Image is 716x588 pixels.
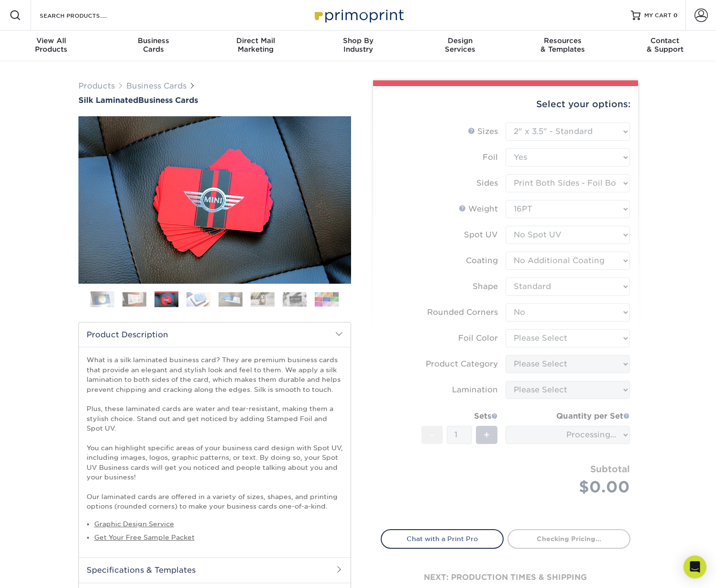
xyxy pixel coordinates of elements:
[78,116,351,284] img: Silk Laminated 03
[90,288,114,311] img: Business Cards 01
[205,36,307,45] span: Direct Mail
[78,81,115,90] a: Products
[310,5,406,25] img: Primoprint
[102,36,205,45] span: Business
[507,529,630,548] a: Checking Pricing...
[673,12,678,19] span: 0
[683,555,706,578] div: Open Intercom Messenger
[205,31,307,61] a: Direct MailMarketing
[78,96,138,105] span: Silk Laminated
[251,292,275,307] img: Business Cards 06
[409,36,511,45] span: Design
[205,36,307,54] div: Marketing
[39,10,132,21] input: SEARCH PRODUCTS.....
[644,11,672,20] span: MY CART
[511,31,614,61] a: Resources& Templates
[614,36,716,54] div: & Support
[381,86,630,122] div: Select your options:
[78,96,351,105] a: Silk LaminatedBusiness Cards
[381,529,504,548] a: Chat with a Print Pro
[102,36,205,54] div: Cards
[102,31,205,61] a: BusinessCards
[122,292,146,307] img: Business Cards 02
[409,31,511,61] a: DesignServices
[78,96,351,105] h1: Business Cards
[511,36,614,45] span: Resources
[154,293,178,308] img: Business Cards 03
[307,31,409,61] a: Shop ByIndustry
[219,292,242,307] img: Business Cards 05
[283,292,307,307] img: Business Cards 07
[126,81,187,90] a: Business Cards
[409,36,511,54] div: Services
[307,36,409,45] span: Shop By
[87,355,343,511] p: What is a silk laminated business card? They are premium business cards that provide an elegant a...
[511,36,614,54] div: & Templates
[315,292,339,307] img: Business Cards 08
[614,36,716,45] span: Contact
[614,31,716,61] a: Contact& Support
[307,36,409,54] div: Industry
[187,292,210,307] img: Business Cards 04
[79,322,351,347] h2: Product Description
